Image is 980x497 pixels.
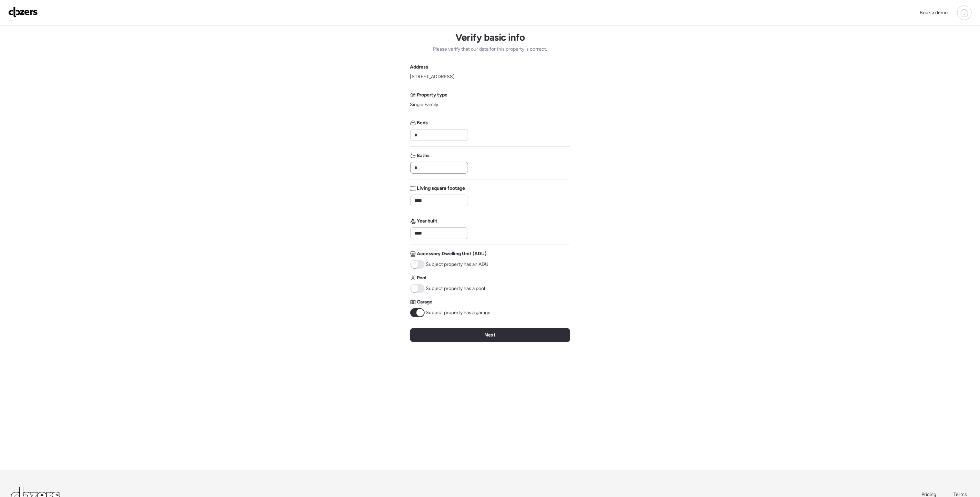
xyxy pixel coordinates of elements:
img: Logo [8,7,38,18]
span: Year built [417,218,438,225]
span: Subject property has a garage [426,309,491,316]
span: Subject property has an ADU [426,261,489,268]
span: Pool [417,275,426,281]
span: Beds [417,120,428,126]
span: Book a demo [920,10,948,15]
span: Address [410,64,429,71]
span: Single Family [410,101,439,108]
span: Property type [417,92,448,99]
span: Garage [417,299,433,306]
span: [STREET_ADDRESS] [410,73,455,80]
span: Please verify that our data for this property is correct. [433,46,547,53]
span: Subject property has a pool [426,285,485,292]
span: Accessory Dwelling Unit (ADU) [417,250,487,257]
span: Living square footage [417,185,465,192]
h1: Verify basic info [455,31,525,43]
span: Baths [417,152,430,159]
span: Next [484,332,496,339]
